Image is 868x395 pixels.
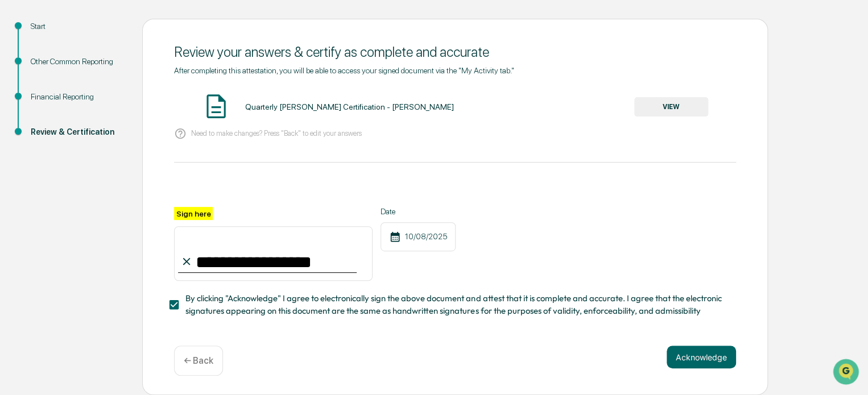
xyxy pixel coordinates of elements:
div: Other Common Reporting [31,56,124,68]
img: 1746055101610-c473b297-6a78-478c-a979-82029cc54cd1 [11,87,32,107]
div: 🗄️ [82,144,92,153]
span: By clicking "Acknowledge" I agree to electronically sign the above document and attest that it is... [185,292,727,318]
div: We're available if you need us! [39,98,144,107]
label: Date [381,207,456,216]
span: Preclearance [23,143,73,155]
a: Powered byPylon [80,192,138,201]
div: Start new chat [39,87,187,98]
div: 🖐️ [11,144,20,153]
a: 🔎Data Lookup [7,160,76,181]
div: Financial Reporting [31,91,124,103]
span: Attestations [94,143,141,155]
button: Acknowledge [667,346,736,368]
p: How can we help? [11,24,207,42]
div: Start [31,20,124,32]
label: Sign here [174,207,213,220]
iframe: Open customer support [832,357,862,388]
p: Need to make changes? Press "Back" to edit your answers [191,129,362,138]
div: 10/08/2025 [381,222,456,251]
div: Review your answers & certify as complete and accurate [174,44,736,60]
p: ← Back [184,355,213,366]
span: Data Lookup [23,165,72,176]
img: Document Icon [202,92,230,120]
div: Review & Certification [31,126,124,138]
button: VIEW [634,97,708,117]
span: Pylon [113,193,138,201]
a: 🗄️Attestations [78,139,146,159]
button: Start new chat [193,90,207,104]
a: 🖐️Preclearance [7,139,78,159]
span: After completing this attestation, you will be able to access your signed document via the "My Ac... [174,66,514,75]
div: 🔎 [11,166,20,175]
div: Quarterly [PERSON_NAME] Certification - [PERSON_NAME] [245,102,453,111]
